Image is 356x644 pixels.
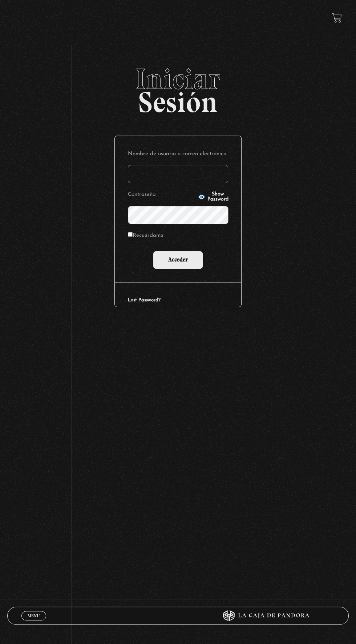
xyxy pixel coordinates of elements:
[207,192,228,202] span: Show Password
[198,192,228,202] button: Show Password
[128,298,161,302] a: Lost Password?
[7,65,349,94] span: Iniciar
[128,190,196,200] label: Contraseña
[332,13,342,23] a: View your shopping cart
[128,149,228,160] label: Nombre de usuario o correo electrónico
[7,65,349,111] h2: Sesión
[153,251,203,269] input: Acceder
[128,231,163,241] label: Recuérdame
[128,232,133,237] input: Recuérdame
